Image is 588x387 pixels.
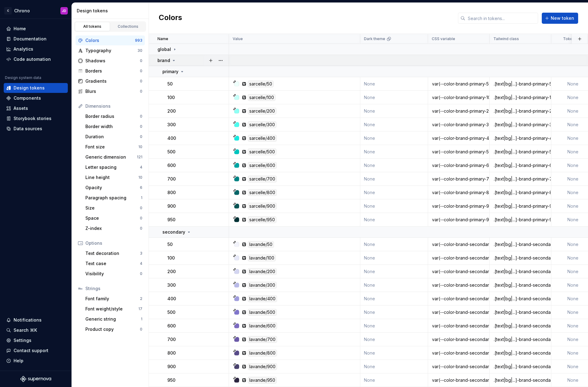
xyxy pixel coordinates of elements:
div: 0 [140,226,142,231]
div: var(--color-brand-secondary-950) [428,377,489,383]
div: Duration [85,134,140,140]
a: Components [4,93,68,103]
div: Opacity [85,185,140,191]
div: var(--color-brand-primary-700) [428,176,489,182]
button: Contact support [4,346,68,356]
div: Contact support [14,347,48,354]
div: 0 [140,79,142,84]
p: 600 [167,162,176,169]
a: Blurs0 [76,86,145,96]
td: None [360,186,428,199]
p: 900 [167,203,176,209]
a: Settings [4,335,68,345]
p: Tailwind class [493,36,519,41]
div: Font size [85,144,138,150]
div: .[text|bg|...]-brand-primary-50 [490,81,551,87]
div: Design tokens [77,8,146,14]
p: 200 [167,108,176,114]
div: Search ⌘K [14,327,37,333]
div: var(--color-brand-primary-300) [428,122,489,128]
div: Colors [85,37,135,44]
td: None [360,333,428,346]
a: Home [4,24,68,34]
div: 0 [140,69,142,73]
a: Border width0 [83,122,145,131]
div: Font weight/style [85,306,138,312]
p: 100 [167,94,175,101]
div: var(--color-brand-primary-500) [428,149,489,155]
div: Collections [113,24,144,29]
div: 6 [140,185,142,190]
a: Documentation [4,34,68,44]
div: sarcelle/900 [248,203,277,210]
div: 0 [140,114,142,119]
a: Space0 [83,213,145,223]
a: Text case4 [83,259,145,268]
div: Product copy [85,326,140,332]
div: C [4,7,12,15]
div: var(--color-brand-secondary-500) [428,309,489,315]
span: New token [551,15,574,21]
a: Shadows0 [76,56,145,66]
p: CSS variable [432,36,455,41]
div: var(--color-brand-secondary-100) [428,255,489,261]
td: None [360,360,428,373]
a: Typography30 [76,46,145,56]
td: None [360,278,428,292]
div: lavande/400 [248,295,277,302]
a: Paragraph spacing1 [83,193,145,203]
div: lavande/900 [248,363,277,370]
div: 0 [140,134,142,139]
a: Supernova Logo [20,376,51,382]
div: var(--color-brand-secondary-200) [428,268,489,275]
div: 1 [141,195,142,200]
div: .[text|bg|...]-brand-secondary-50 [490,241,551,248]
div: .[text|bg|...]-brand-secondary-300 [490,282,551,288]
p: 900 [167,364,176,370]
div: sarcelle/500 [248,148,276,155]
div: 0 [140,58,142,63]
div: sarcelle/700 [248,176,277,182]
div: Line height [85,174,138,181]
div: 17 [138,306,142,311]
td: None [360,131,428,145]
td: None [360,306,428,319]
div: 0 [140,216,142,221]
p: 50 [167,241,173,248]
div: var(--color-brand-primary-950) [428,217,489,223]
div: var(--color-brand-secondary-300) [428,282,489,288]
div: sarcelle/300 [248,121,276,128]
div: Chrono [14,8,30,14]
div: var(--color-brand-secondary-700) [428,336,489,343]
div: JD [62,8,66,13]
div: lavande/50 [248,241,274,248]
div: 10 [138,144,142,149]
div: var(--color-brand-primary-200) [428,108,489,114]
p: Token set [563,36,582,41]
div: .[text|bg|...]-brand-secondary-800 [490,350,551,356]
p: 500 [167,309,175,315]
div: Settings [14,337,31,343]
div: .[text|bg|...]-brand-primary-500 [490,149,551,155]
p: 800 [167,189,176,196]
a: Generic string1 [83,314,145,324]
div: var(--color-brand-secondary-900) [428,364,489,370]
td: None [360,213,428,227]
a: Colors993 [76,35,145,45]
div: 0 [140,327,142,332]
div: 30 [137,48,142,53]
div: 0 [140,271,142,276]
button: Notifications [4,315,68,325]
div: Typography [85,48,137,54]
div: .[text|bg|...]-brand-primary-400 [490,135,551,141]
div: .[text|bg|...]-brand-primary-950 [490,217,551,223]
a: Code automation [4,54,68,64]
div: .[text|bg|...]-brand-primary-700 [490,176,551,182]
div: .[text|bg|...]-brand-secondary-400 [490,296,551,302]
p: 400 [167,296,176,302]
p: Dark theme [364,36,385,41]
p: Name [157,36,168,41]
td: None [360,145,428,159]
div: .[text|bg|...]-brand-secondary-100 [490,255,551,261]
div: .[text|bg|...]-brand-primary-100 [490,94,551,101]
